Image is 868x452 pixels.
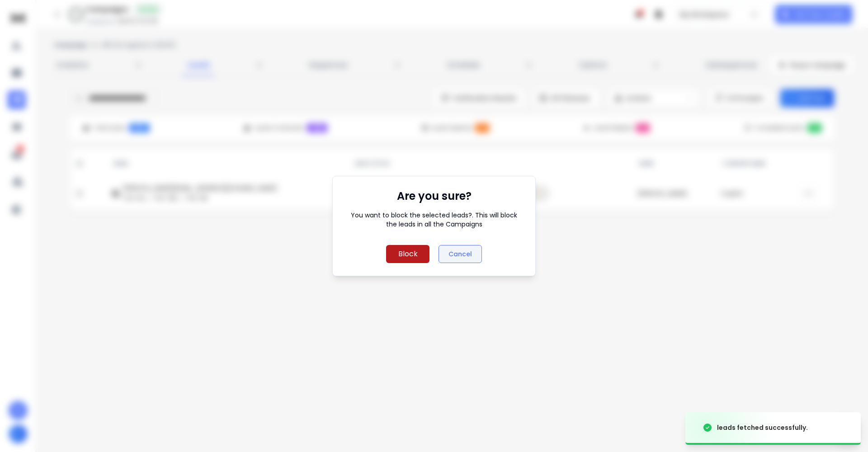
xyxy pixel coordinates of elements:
[345,211,523,229] p: You want to block the selected leads?. This will block the leads in all the Campaigns
[397,189,472,203] h1: Are you sure?
[386,245,429,263] button: Block
[439,245,482,263] button: Cancel
[717,423,808,432] div: leads fetched successfully.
